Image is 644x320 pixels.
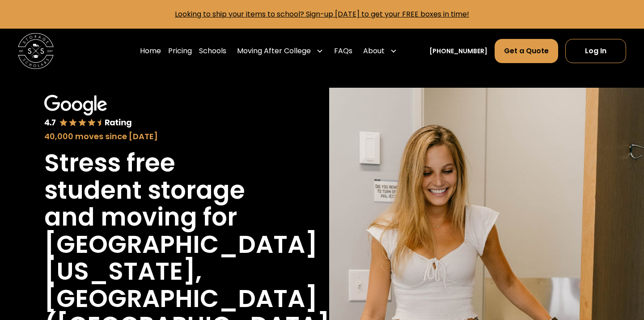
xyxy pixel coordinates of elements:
h1: Stress free student storage and moving for [44,149,271,231]
a: Schools [199,38,226,64]
div: About [363,46,385,56]
a: [PHONE_NUMBER] [429,47,487,56]
img: Storage Scholars main logo [18,33,54,69]
div: Moving After College [237,46,311,56]
div: About [360,38,401,64]
img: Google 4.7 star rating [44,95,132,128]
a: Get a Quote [495,39,558,63]
a: Log In [565,39,626,63]
a: Looking to ship your items to school? Sign-up [DATE] to get your FREE boxes in time! [175,9,469,19]
a: FAQs [334,38,352,64]
div: 40,000 moves since [DATE] [44,130,271,142]
a: Pricing [168,38,192,64]
a: Home [140,38,161,64]
div: Moving After College [233,38,327,64]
